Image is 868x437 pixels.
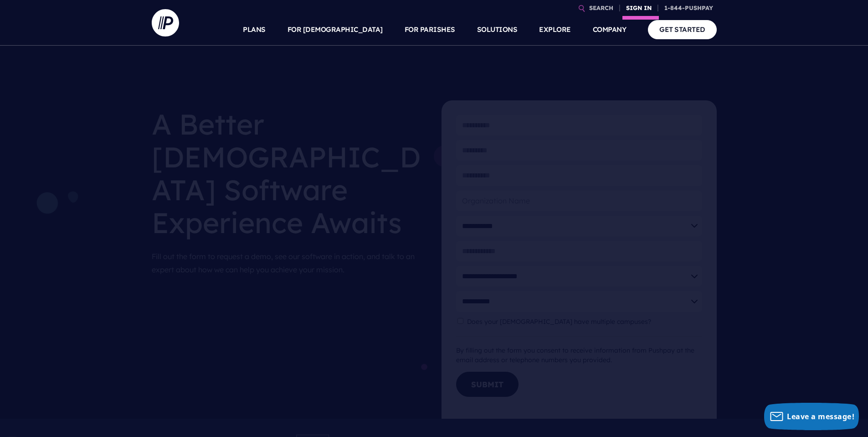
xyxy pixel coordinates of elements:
[477,14,518,46] a: SOLUTIONS
[405,14,455,46] a: FOR PARISHES
[288,14,383,46] a: FOR [DEMOGRAPHIC_DATA]
[593,14,627,46] a: COMPANY
[764,403,859,430] button: Leave a message!
[539,14,571,46] a: EXPLORE
[243,14,266,46] a: PLANS
[648,20,717,39] a: GET STARTED
[787,411,854,421] span: Leave a message!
